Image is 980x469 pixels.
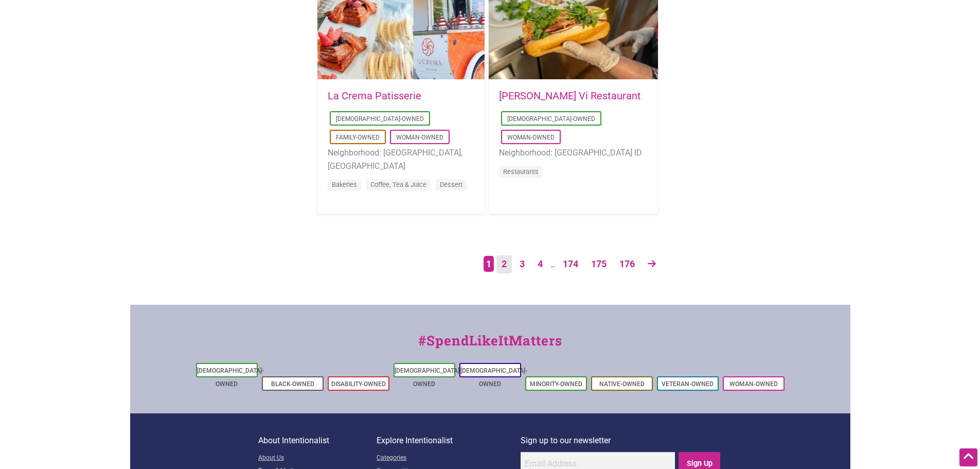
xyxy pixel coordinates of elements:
div: Scroll Back to Top [959,448,977,466]
a: Page 4 [532,255,548,273]
p: Explore Intentionalist [377,434,521,447]
a: About Us [258,452,377,465]
span: Page 1 [484,256,494,272]
a: Woman-Owned [729,380,778,388]
a: Family-Owned [336,134,380,141]
a: Native-Owned [599,380,645,388]
a: [DEMOGRAPHIC_DATA]-Owned [197,367,264,388]
a: Woman-Owned [396,134,443,141]
a: Woman-Owned [507,134,555,141]
a: Bakeries [332,181,357,188]
a: [DEMOGRAPHIC_DATA]-Owned [507,115,595,123]
li: Neighborhood: [GEOGRAPHIC_DATA], [GEOGRAPHIC_DATA] [328,146,474,172]
a: Page 174 [558,255,583,273]
a: Page 175 [586,255,612,273]
span: … [550,260,555,269]
div: #SpendLikeItMatters [130,331,850,361]
a: Disability-Owned [331,380,386,388]
p: Sign up to our newsletter [521,434,722,447]
a: Page 176 [614,255,640,273]
a: Dessert [440,181,462,188]
a: Veteran-Owned [662,380,714,388]
a: Minority-Owned [530,380,582,388]
a: Categories [377,452,521,465]
a: Coffee, Tea & Juice [370,181,426,188]
a: [DEMOGRAPHIC_DATA]-Owned [336,115,424,123]
li: Neighborhood: [GEOGRAPHIC_DATA] ID [499,146,648,160]
a: Restaurants [503,168,539,176]
a: Page 3 [514,255,530,273]
p: About Intentionalist [258,434,377,447]
a: [DEMOGRAPHIC_DATA]-Owned [460,367,527,388]
a: Page 2 [496,255,512,273]
a: [PERSON_NAME] Vi Restaurant [499,90,641,102]
a: La Crema Patisserie [328,90,421,102]
a: Black-Owned [271,380,314,388]
a: [DEMOGRAPHIC_DATA]-Owned [395,367,461,388]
